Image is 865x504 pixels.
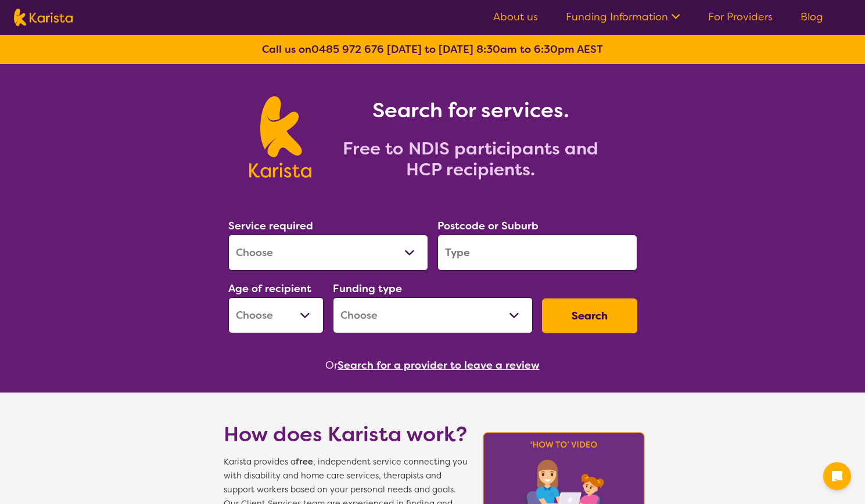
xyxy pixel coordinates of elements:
input: Type [437,235,637,271]
h1: Search for services. [325,96,616,124]
label: Service required [228,219,313,233]
span: Or [325,357,338,374]
label: Postcode or Suburb [437,219,539,233]
b: free [296,456,313,467]
button: Search for a provider to leave a review [338,357,540,374]
button: Search [542,298,637,333]
label: Funding type [333,282,402,296]
a: Blog [801,10,823,24]
label: Age of recipient [228,282,311,296]
b: Call us on [DATE] to [DATE] 8:30am to 6:30pm AEST [262,42,603,56]
img: Karista logo [249,96,311,178]
img: Karista logo [14,9,73,26]
a: For Providers [708,10,773,24]
h1: How does Karista work? [224,420,468,448]
a: 0485 972 676 [311,42,384,56]
a: About us [493,10,538,24]
h2: Free to NDIS participants and HCP recipients. [325,138,616,180]
a: Funding Information [566,10,680,24]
